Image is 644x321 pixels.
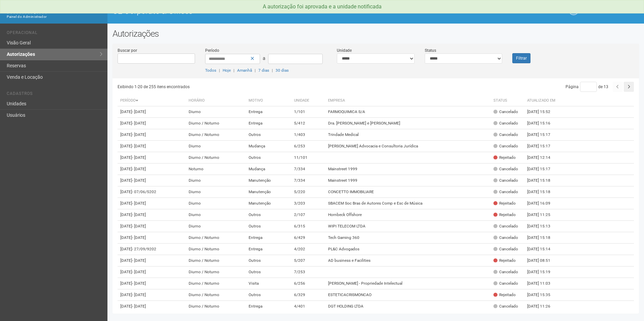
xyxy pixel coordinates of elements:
div: Cancelado [493,269,518,275]
td: [DATE] [118,301,186,312]
td: [DATE] 12:14 [524,152,561,164]
td: Outros [246,129,292,141]
td: [DATE] [118,289,186,301]
li: Cadastros [7,91,102,98]
a: 7 dias [258,68,269,73]
td: 5/412 [291,118,325,129]
th: Horário [186,95,246,106]
td: [DATE] [118,175,186,186]
span: - [DATE] [132,132,146,137]
td: 3/203 [291,198,325,209]
td: 2/107 [291,209,325,221]
td: Diurno [186,186,246,198]
td: 4/202 [291,244,325,255]
a: Hoje [223,68,231,73]
td: Outros [246,221,292,232]
td: Diurno / Noturno [186,232,246,244]
td: Diurno / Noturno [186,289,246,301]
td: [DATE] 15:17 [524,129,561,141]
div: Rejeitado [493,292,516,298]
td: Entrega [246,106,292,118]
th: Motivo [246,95,292,106]
td: [DATE] [118,244,186,255]
td: Diurno [186,175,246,186]
h2: Autorizações [112,29,639,39]
span: - [DATE] [132,235,146,240]
td: Trindade Medical [325,129,490,141]
div: Cancelado [493,235,518,241]
td: [DATE] 15:18 [524,175,561,186]
span: Página de 13 [566,84,608,89]
td: [DATE] [118,164,186,175]
td: Diurno / Noturno [186,129,246,141]
td: 5/207 [291,255,325,266]
td: Diurno / Noturno [186,278,246,289]
div: Cancelado [493,166,518,172]
th: Período [118,95,186,106]
td: ESTETICACRISMONCAO [325,289,490,301]
span: - [DATE] [132,178,146,183]
td: [DATE] [118,106,186,118]
td: Tech Gaming 360 [325,232,490,244]
div: Cancelado [493,223,518,229]
th: Status [491,95,524,106]
td: [DATE] 15:14 [524,244,561,255]
td: [DATE] 15:35 [524,289,561,301]
td: [DATE] [118,129,186,141]
td: Noturno [186,164,246,175]
td: [DATE] 15:52 [524,106,561,118]
td: 11/101 [291,152,325,164]
label: Buscar por [118,47,137,53]
div: Rejeitado [493,155,516,160]
td: Hornbeck Offshore [325,209,490,221]
th: Atualizado em [524,95,561,106]
td: Diurno / Noturno [186,301,246,312]
span: - [DATE] [132,281,146,286]
td: Manutenção [246,186,292,198]
td: Diurno / Noturno [186,118,246,129]
div: Cancelado [493,132,518,138]
a: Todos [205,68,216,73]
td: Outros [246,152,292,164]
td: 6/315 [291,221,325,232]
td: [DATE] [118,152,186,164]
td: 1/101 [291,106,325,118]
span: - [DATE] [132,292,146,297]
td: DGT HOLDING LTDA [325,301,490,312]
span: - 07/06/5202 [132,189,156,194]
td: Diurno [186,198,246,209]
span: - [DATE] [132,201,146,206]
td: [DATE] 11:25 [524,209,561,221]
td: Outros [246,289,292,301]
td: Outros [246,266,292,278]
div: Cancelado [493,120,518,126]
td: Manutenção [246,175,292,186]
div: Cancelado [493,143,518,149]
span: - 27/09/9202 [132,247,156,251]
span: - [DATE] [132,224,146,228]
span: - [DATE] [132,155,146,160]
span: - [DATE] [132,304,146,309]
div: Rejeitado [493,258,516,263]
div: Rejeitado [493,201,516,206]
div: Cancelado [493,109,518,115]
a: Amanhã [237,68,252,73]
span: - [DATE] [132,212,146,217]
td: [DATE] [118,118,186,129]
td: 6/429 [291,232,325,244]
div: Cancelado [493,281,518,286]
td: Manutenção [246,198,292,209]
td: Visita [246,278,292,289]
td: 6/253 [291,141,325,152]
span: - [DATE] [132,109,146,114]
div: Rejeitado [493,212,516,218]
td: Entrega [246,232,292,244]
td: Diurno [186,141,246,152]
label: Unidade [337,47,352,53]
td: 1/403 [291,129,325,141]
td: [DATE] [118,141,186,152]
td: [DATE] 11:26 [524,301,561,312]
a: 30 dias [276,68,289,73]
td: Diurno / Noturno [186,255,246,266]
td: [DATE] 15:16 [524,118,561,129]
